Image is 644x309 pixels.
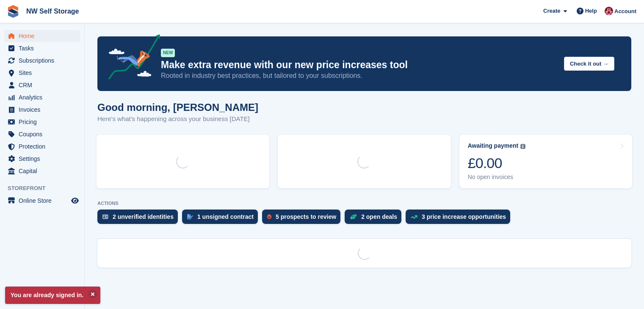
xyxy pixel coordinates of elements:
[459,135,632,188] a: Awaiting payment £0.00 No open invoices
[605,7,613,15] img: Josh Vines
[276,213,336,220] div: 5 prospects to review
[468,142,519,149] div: Awaiting payment
[350,214,357,220] img: deal-1b604bf984904fb50ccaf53a9ad4b4a5d6e5aea283cecdc64d6e3604feb123c2.svg
[585,7,597,15] span: Help
[161,59,557,71] p: Make extra revenue with our new price increases tool
[564,57,614,71] button: Check it out →
[182,210,262,228] a: 1 unsigned contract
[161,49,175,57] div: NEW
[4,128,80,140] a: menu
[19,91,69,103] span: Analytics
[97,201,631,206] p: ACTIONS
[4,67,80,79] a: menu
[468,154,526,172] div: £0.00
[19,79,69,91] span: CRM
[267,214,271,219] img: prospect-51fa495bee0391a8d652442698ab0144808aea92771e9ea1ae160a38d050c398.svg
[4,79,80,91] a: menu
[411,215,417,219] img: price_increase_opportunities-93ffe204e8149a01c8c9dc8f82e8f89637d9d84a8eef4429ea346261dce0b2c0.svg
[161,71,557,80] p: Rooted in industry best practices, but tailored to your subscriptions.
[4,116,80,128] a: menu
[101,34,160,83] img: price-adjustments-announcement-icon-8257ccfd72463d97f412b2fc003d46551f7dbcb40ab6d574587a9cd5c0d94...
[19,67,69,79] span: Sites
[187,214,193,219] img: contract_signature_icon-13c848040528278c33f63329250d36e43548de30e8caae1d1a13099fd9432cc5.svg
[19,165,69,177] span: Capital
[19,141,69,152] span: Protection
[113,213,174,220] div: 2 unverified identities
[543,7,560,15] span: Create
[19,42,69,54] span: Tasks
[4,42,80,54] a: menu
[197,213,254,220] div: 1 unsigned contract
[4,153,80,165] a: menu
[7,5,19,18] img: stora-icon-8386f47178a22dfd0bd8f6a31ec36ba5ce8667c1dd55bd0f319d3a0aa187defe.svg
[4,91,80,103] a: menu
[468,174,526,181] div: No open invoices
[19,104,69,116] span: Invoices
[8,184,84,193] span: Storefront
[4,30,80,42] a: menu
[4,141,80,152] a: menu
[97,102,258,113] h1: Good morning, [PERSON_NAME]
[406,210,514,228] a: 3 price increase opportunities
[70,196,80,206] a: Preview store
[520,144,525,149] img: icon-info-grey-7440780725fd019a000dd9b08b2336e03edf1995a4989e88bcd33f0948082b44.svg
[97,210,182,228] a: 2 unverified identities
[345,210,406,228] a: 2 open deals
[19,116,69,128] span: Pricing
[97,114,258,124] p: Here's what's happening across your business [DATE]
[4,165,80,177] a: menu
[23,4,82,18] a: NW Self Storage
[19,128,69,140] span: Coupons
[361,213,397,220] div: 2 open deals
[102,214,108,219] img: verify_identity-adf6edd0f0f0b5bbfe63781bf79b02c33cf7c696d77639b501bdc392416b5a36.svg
[4,104,80,116] a: menu
[19,55,69,66] span: Subscriptions
[422,213,506,220] div: 3 price increase opportunities
[19,153,69,165] span: Settings
[19,195,69,207] span: Online Store
[19,30,69,42] span: Home
[4,195,80,207] a: menu
[614,7,636,16] span: Account
[5,287,100,304] p: You are already signed in.
[262,210,345,228] a: 5 prospects to review
[4,55,80,66] a: menu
